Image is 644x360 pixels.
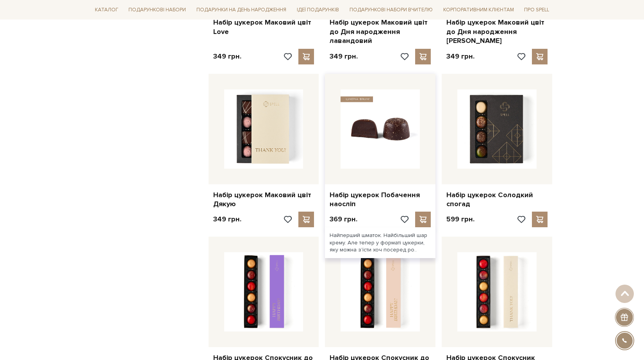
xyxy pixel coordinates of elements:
p: 599 грн. [446,215,475,224]
div: Найперший шматок. Найбільший шар крему. Але тепер у форматі цукерки, яку можна з’їсти хоч посеред... [325,227,435,258]
p: 349 грн. [446,52,475,61]
a: Набір цукерок Маковий цвіт Love [213,18,314,36]
a: Подарункові набори [125,4,189,16]
a: Набір цукерок Побачення наосліп [330,191,431,209]
a: Про Spell [521,4,552,16]
a: Подарунки на День народження [193,4,289,16]
a: Корпоративним клієнтам [440,4,517,16]
p: 349 грн. [330,52,358,61]
a: Набір цукерок Маковий цвіт до Дня народження [PERSON_NAME] [446,18,548,45]
p: 349 грн. [213,215,241,224]
img: Набір цукерок Побачення наосліп [341,89,420,169]
a: Каталог [92,4,121,16]
a: Набір цукерок Солодкий спогад [446,191,548,209]
a: Ідеї подарунків [294,4,342,16]
p: 349 грн. [213,52,241,61]
a: Набір цукерок Маковий цвіт до Дня народження лавандовий [330,18,431,45]
a: Подарункові набори Вчителю [346,3,436,16]
a: Набір цукерок Маковий цвіт Дякую [213,191,314,209]
p: 369 грн. [330,215,357,224]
